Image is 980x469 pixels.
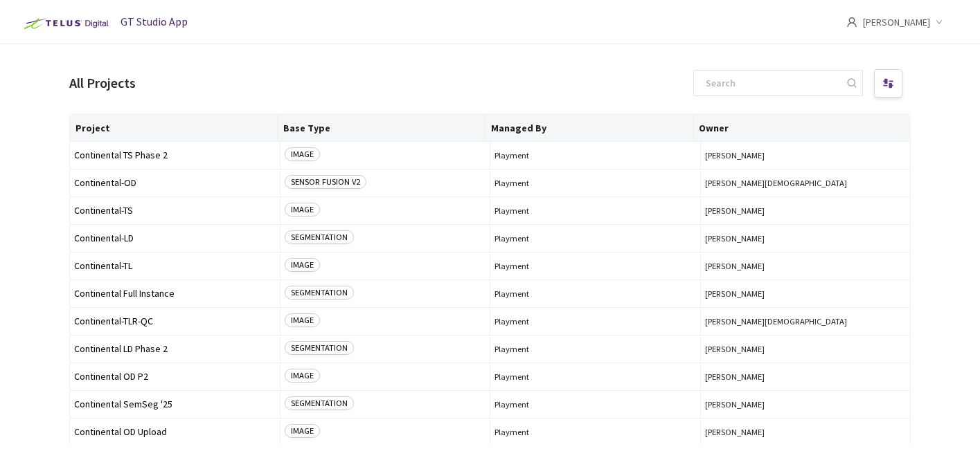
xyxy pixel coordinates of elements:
span: Playment [495,371,696,382]
span: Continental Full Instance [74,288,276,299]
span: IMAGE [285,203,320,217]
span: IMAGE [285,313,320,327]
button: [PERSON_NAME] [705,399,907,410]
span: Playment [495,178,696,188]
div: All Projects [69,73,136,93]
span: Playment [495,205,696,216]
span: Continental LD Phase 2 [74,344,276,354]
th: Base Type [278,114,485,142]
span: Continental-TS [74,205,276,216]
span: Continental OD P2 [74,371,276,382]
button: [PERSON_NAME][DEMOGRAPHIC_DATA] [705,316,907,327]
button: [PERSON_NAME] [705,150,907,160]
span: Playment [495,288,696,299]
span: Continental TS Phase 2 [74,150,276,160]
span: Continental-TLR-QC [74,316,276,327]
span: Continental-LD [74,233,276,243]
span: SEGMENTATION [285,230,354,244]
th: Owner [693,114,901,142]
button: [PERSON_NAME] [705,288,907,299]
span: Continental-OD [74,178,276,188]
th: Project [70,114,278,142]
span: IMAGE [285,258,320,272]
button: [PERSON_NAME] [705,344,907,354]
button: [PERSON_NAME] [705,427,907,437]
span: SEGMENTATION [285,341,354,355]
span: Playment [495,261,696,271]
span: Playment [495,233,696,243]
span: SEGMENTATION [285,286,354,300]
span: IMAGE [285,369,320,383]
span: Playment [495,316,696,327]
span: IMAGE [285,424,320,438]
span: SENSOR FUSION V2 [285,175,366,189]
button: [PERSON_NAME] [705,205,907,216]
span: down [936,19,943,26]
span: GT Studio App [121,15,188,28]
button: [PERSON_NAME][DEMOGRAPHIC_DATA] [705,178,907,188]
input: Search [697,71,845,95]
span: Playment [495,427,696,437]
span: Playment [495,150,696,160]
span: Continental-TL [74,261,276,271]
th: Managed By [485,114,693,142]
span: Playment [495,399,696,410]
span: SEGMENTATION [285,396,354,410]
span: Continental OD Upload [74,427,276,437]
button: [PERSON_NAME] [705,233,907,243]
span: user [846,17,857,28]
button: [PERSON_NAME] [705,261,907,271]
img: Telus [17,12,113,35]
span: Continental SemSeg '25 [74,399,276,410]
span: Playment [495,344,696,354]
span: IMAGE [285,147,320,161]
button: [PERSON_NAME] [705,371,907,382]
